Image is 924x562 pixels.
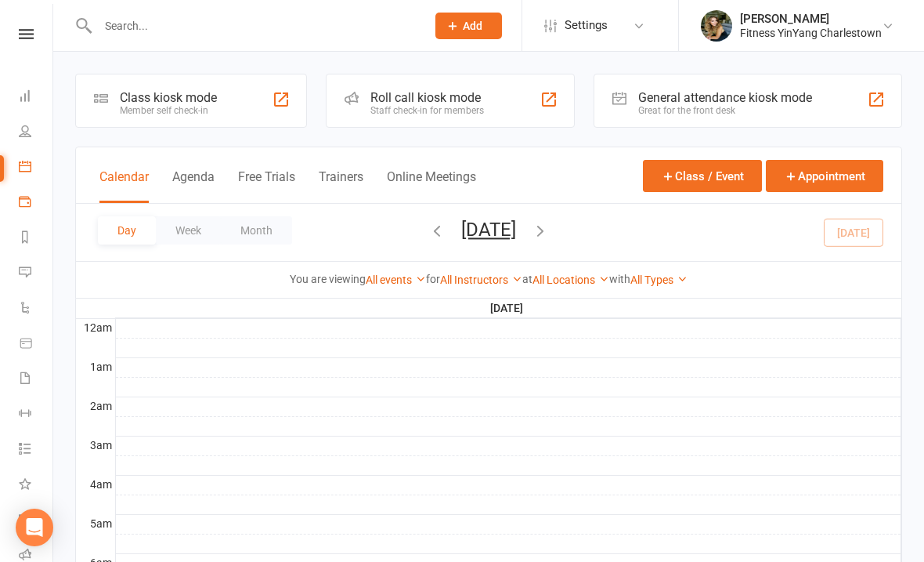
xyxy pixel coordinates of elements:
div: General attendance kiosk mode [638,90,812,105]
a: General attendance kiosk mode [19,503,54,538]
img: thumb_image1684727916.png [701,10,732,42]
input: Search... [93,15,415,37]
button: Week [156,216,221,245]
th: 5am [76,514,115,534]
a: All Types [630,274,688,286]
a: Calendar [19,150,54,186]
a: What's New [19,468,54,503]
div: Member self check-in [120,105,217,116]
button: Agenda [172,169,215,203]
strong: with [609,273,630,285]
th: 12am [76,318,115,338]
a: People [19,115,54,150]
button: Free Trials [238,169,295,203]
button: Appointment [766,160,883,192]
th: [DATE] [115,299,901,318]
button: Add [435,13,502,39]
button: Day [98,216,156,245]
div: [PERSON_NAME] [740,12,882,26]
th: 3am [76,436,115,455]
button: Trainers [319,169,363,203]
th: 2am [76,397,115,416]
a: All Instructors [440,274,522,286]
th: 1am [76,357,115,377]
strong: You are viewing [290,273,366,285]
button: Class / Event [643,160,762,192]
button: Month [221,216,292,245]
div: Great for the front desk [638,105,812,116]
div: Fitness YinYang Charlestown [740,26,882,40]
button: Calendar [99,169,149,203]
span: Add [463,20,482,32]
a: Reports [19,221,54,256]
a: All events [366,274,426,286]
div: Staff check-in for members [370,105,484,116]
a: Payments [19,186,54,221]
button: Online Meetings [387,169,476,203]
span: Settings [565,8,608,43]
strong: for [426,273,440,285]
div: Class kiosk mode [120,90,217,105]
a: All Locations [532,274,609,286]
a: Dashboard [19,80,54,115]
button: [DATE] [461,219,516,241]
div: Open Intercom Messenger [16,509,53,546]
a: Product Sales [19,327,54,362]
th: 4am [76,475,115,495]
div: Roll call kiosk mode [370,90,484,105]
strong: at [522,273,532,285]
